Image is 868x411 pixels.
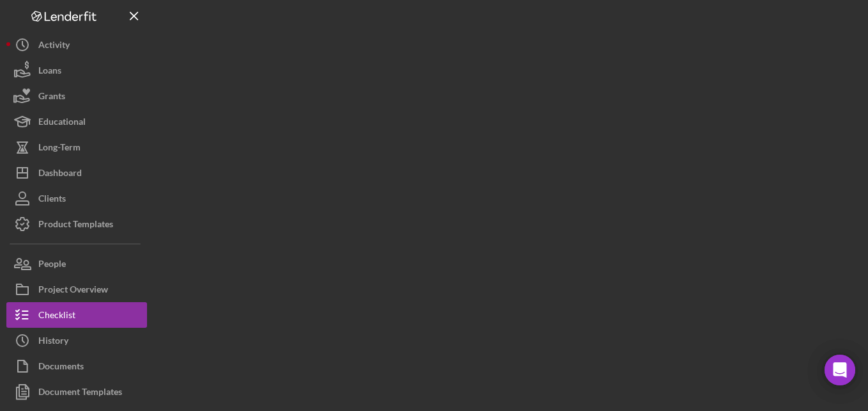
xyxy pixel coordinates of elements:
[6,134,147,160] button: Long-Term
[6,211,147,237] button: Product Templates
[38,251,66,280] div: People
[38,32,70,61] div: Activity
[38,160,82,189] div: Dashboard
[6,302,147,328] button: Checklist
[38,83,65,112] div: Grants
[38,186,66,214] div: Clients
[6,379,147,405] button: Document Templates
[6,83,147,109] button: Grants
[6,160,147,186] button: Dashboard
[6,277,147,302] button: Project Overview
[38,58,61,86] div: Loans
[6,186,147,211] button: Clients
[38,109,86,138] div: Educational
[38,302,75,331] div: Checklist
[38,353,84,382] div: Documents
[6,58,147,83] button: Loans
[38,379,122,408] div: Document Templates
[38,277,108,305] div: Project Overview
[6,328,147,353] button: History
[38,328,68,357] div: History
[6,32,147,58] button: Activity
[6,109,147,134] button: Educational
[825,355,855,385] div: Open Intercom Messenger
[6,251,147,277] button: People
[38,211,113,240] div: Product Templates
[38,134,81,163] div: Long-Term
[6,353,147,379] button: Documents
